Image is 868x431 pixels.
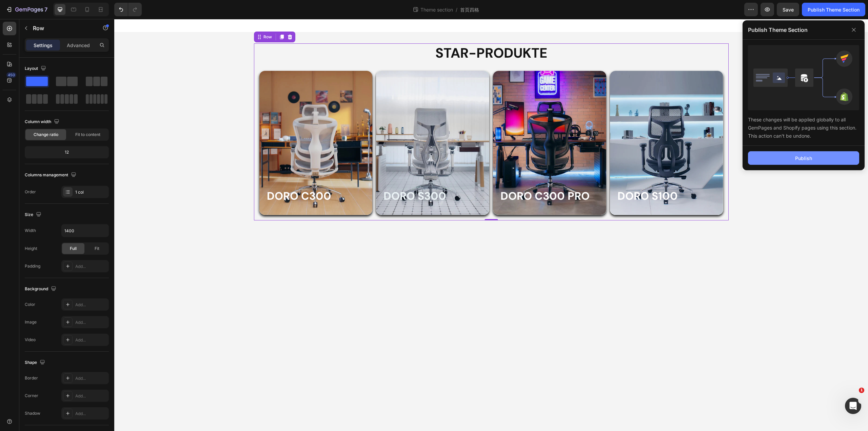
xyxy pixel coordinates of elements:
[75,375,107,381] div: Add...
[145,52,258,196] div: Background Image
[748,110,859,140] div: These changes will be applied globally to all GemPages and Shopify pages using this section. This...
[502,170,602,185] h3: DORO S100
[75,263,107,270] div: Add...
[114,19,868,431] iframe: To enrich screen reader interactions, please activate Accessibility in Grammarly extension settings
[379,52,492,196] div: Overlay
[777,3,799,16] button: Save
[33,24,91,32] p: Row
[145,52,258,196] div: Overlay
[25,64,47,73] div: Layout
[845,398,861,414] iframe: Intercom live chat
[456,6,457,13] span: /
[25,410,40,416] div: Shadow
[419,6,454,13] span: Theme section
[496,52,609,196] div: Background Image
[148,15,159,21] div: Row
[75,319,107,326] div: Add...
[34,132,58,138] span: Change ratio
[25,319,37,325] div: Image
[25,210,43,219] div: Size
[75,337,107,343] div: Add...
[44,5,47,14] p: 7
[25,246,37,252] div: Height
[25,171,78,180] div: Columns management
[6,72,16,78] div: 450
[25,301,35,308] div: Color
[783,7,794,13] span: Save
[269,170,368,185] h3: Doro S300
[114,3,142,16] div: Undo/Redo
[262,52,375,196] div: Overlay
[140,24,614,43] h2: Star-Produkte
[25,375,38,381] div: Border
[262,52,375,196] div: Background Image
[496,52,609,196] div: Overlay
[95,246,99,252] span: Fit
[859,388,864,393] span: 1
[25,337,36,343] div: Video
[75,393,107,399] div: Add...
[808,6,860,13] div: Publish Theme Section
[379,52,492,196] div: Background Image
[386,170,485,185] h3: Doro C300 PRO
[67,42,90,49] p: Advanced
[25,393,38,399] div: Corner
[75,189,107,195] div: 1 col
[26,148,107,157] div: 12
[748,26,808,34] p: Publish Theme Section
[802,3,865,16] button: Publish Theme Section
[75,302,107,308] div: Add...
[75,411,107,417] div: Add...
[795,155,812,162] div: Publish
[70,246,77,252] span: Full
[25,358,46,367] div: Shape
[34,42,53,49] p: Settings
[25,263,40,269] div: Padding
[460,6,479,13] span: 首页四格
[25,228,36,234] div: Width
[62,224,108,237] input: Auto
[748,151,859,165] button: Publish
[152,170,252,185] h3: Doro C300
[3,3,51,16] button: 7
[25,285,58,294] div: Background
[25,189,36,195] div: Order
[75,132,100,138] span: Fit to content
[25,117,61,126] div: Column width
